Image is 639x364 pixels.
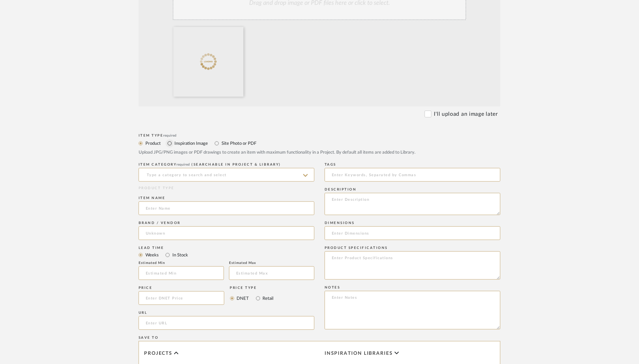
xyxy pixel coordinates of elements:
[139,134,500,138] div: Item Type
[325,221,500,225] div: Dimensions
[139,286,224,290] div: Price
[325,246,500,250] div: Product Specifications
[139,221,314,225] div: Brand / Vendor
[139,226,314,240] input: Unknown
[325,168,500,182] input: Enter Keywords, Separated by Commas
[262,295,274,302] label: Retail
[139,168,314,182] input: Type a category to search and select
[139,163,314,167] div: ITEM CATEGORY
[139,291,224,305] input: Enter DNET Price
[139,201,314,215] input: Enter Name
[139,196,314,200] div: Item name
[177,163,190,166] span: required
[139,336,500,340] div: Save To
[139,246,314,250] div: Lead Time
[325,187,500,192] div: Description
[229,266,314,280] input: Estimated Max
[139,149,500,156] div: Upload JPG/PNG images or PDF drawings to create an item with maximum functionality in a Project. ...
[144,351,172,356] span: Projects
[145,140,161,147] label: Product
[145,251,159,259] label: Weeks
[229,261,314,265] div: Estimated Max
[172,251,188,259] label: In Stock
[221,140,256,147] label: Site Photo or PDF
[139,251,314,259] mat-radio-group: Select item type
[230,286,274,290] div: Price Type
[325,285,500,290] div: Notes
[139,186,314,191] div: PRODUCT TYPE
[139,316,314,330] input: Enter URL
[139,261,224,265] div: Estimated Min
[325,226,500,240] input: Enter Dimensions
[139,139,500,148] mat-radio-group: Select item type
[164,134,177,137] span: required
[174,140,208,147] label: Inspiration Image
[325,351,393,356] span: Inspiration libraries
[139,311,314,315] div: URL
[139,266,224,280] input: Estimated Min
[236,295,249,302] label: DNET
[192,163,281,166] span: (Searchable in Project & Library)
[230,291,274,305] mat-radio-group: Select price type
[325,163,500,167] div: Tags
[434,110,498,118] label: I'll upload an image later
